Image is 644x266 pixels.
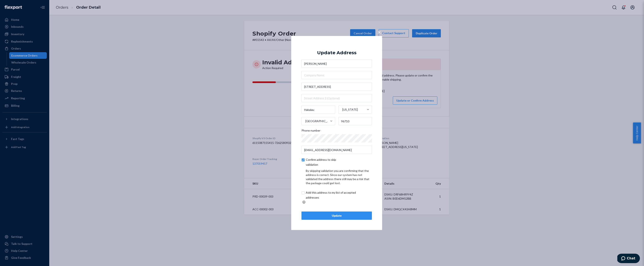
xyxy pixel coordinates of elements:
div: [US_STATE] [342,108,358,112]
span: × [378,29,381,36]
button: Update [301,212,372,220]
input: Street Address [301,82,372,91]
input: Company Name [301,71,372,79]
iframe: Opens a widget where you can chat to one of our agents [617,254,640,264]
input: Street Address 2 (Optional) [301,94,372,102]
div: [GEOGRAPHIC_DATA] [305,119,330,123]
input: Email (Only Required for International) [301,146,372,154]
span: Phone number [301,128,320,134]
input: City [301,105,335,114]
div: Update [305,214,368,218]
input: [GEOGRAPHIC_DATA] [305,117,305,125]
input: First & Last Name [301,59,372,68]
input: ZIP Code [338,117,372,125]
div: By skipping validation you are confirming that the address is correct. Since our system has not v... [306,169,372,185]
div: Update Address [317,50,356,55]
